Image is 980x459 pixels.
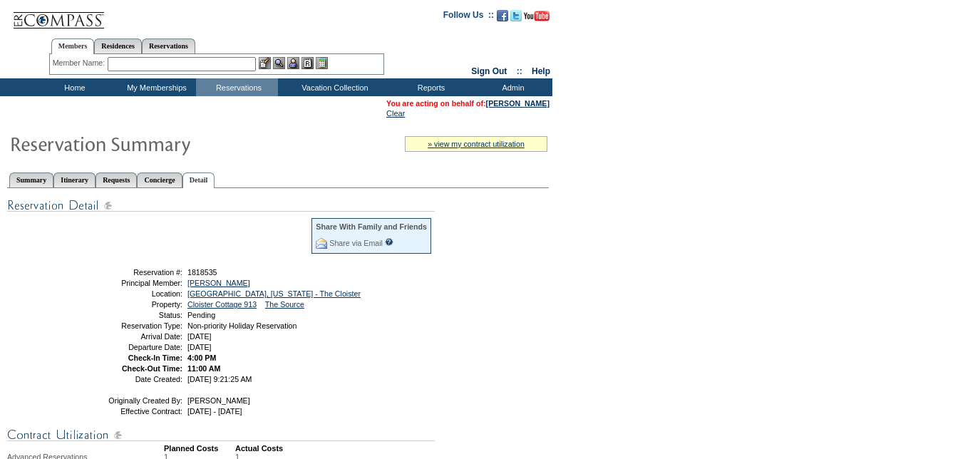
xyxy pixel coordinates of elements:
img: Reservations [301,57,314,69]
a: Members [51,38,95,54]
td: Status: [81,311,182,319]
a: Help [532,66,550,76]
a: Itinerary [53,172,96,187]
div: Share With Family and Friends [316,222,427,231]
input: What is this? [385,238,393,246]
td: Date Created: [81,375,182,383]
a: Residences [94,38,142,53]
td: Location: [81,289,182,298]
a: Subscribe to our YouTube Channel [524,14,550,23]
img: Impersonate [287,57,299,69]
td: Arrival Date: [81,332,182,341]
td: Effective Contract: [81,407,182,416]
span: [DATE] 9:21:25 AM [187,375,252,383]
a: Share via Email [329,239,383,247]
td: Vacation Collection [278,78,388,96]
a: » view my contract utilization [428,140,525,148]
td: Principal Member: [81,279,182,287]
img: Follow us on Twitter [510,10,522,21]
a: Requests [96,172,137,187]
span: [DATE] [187,332,212,341]
strong: Check-In Time: [128,354,182,362]
img: Reservation Detail [7,197,435,215]
a: [PERSON_NAME] [486,99,550,108]
a: Cloister Cottage 913 [187,300,257,309]
a: Become our fan on Facebook [497,14,508,23]
td: Property: [81,300,182,309]
td: Reports [388,78,470,96]
span: Non-priority Holiday Reservation [187,321,296,330]
span: [DATE] [187,343,212,351]
a: Reservations [142,38,195,53]
img: b_calculator.gif [316,57,328,69]
a: Sign Out [471,66,507,76]
img: Contract Utilization [7,426,435,444]
td: Reservations [196,78,278,96]
a: Concierge [137,172,182,187]
a: Follow us on Twitter [510,14,522,23]
span: Pending [187,311,215,319]
span: :: [517,66,522,76]
img: View [273,57,285,69]
img: b_edit.gif [259,57,271,69]
span: 1818535 [187,268,217,277]
a: Clear [386,109,405,118]
img: Subscribe to our YouTube Channel [524,11,550,21]
div: Member Name: [53,57,108,69]
span: 11:00 AM [187,364,220,373]
td: Actual Costs [235,444,549,453]
span: [DATE] - [DATE] [187,407,242,416]
img: Reservaton Summary [9,129,294,158]
a: The Source [265,300,304,309]
td: Home [32,78,114,96]
a: [PERSON_NAME] [187,279,250,287]
a: Summary [9,172,53,187]
span: 4:00 PM [187,354,216,362]
td: Originally Created By: [81,396,182,405]
img: Become our fan on Facebook [497,10,508,21]
td: My Memberships [114,78,196,96]
td: Departure Date: [81,343,182,351]
td: Reservation #: [81,268,182,277]
td: Admin [470,78,552,96]
td: Planned Costs [164,444,235,453]
strong: Check-Out Time: [122,364,182,373]
a: Detail [182,172,215,188]
span: [PERSON_NAME] [187,396,250,405]
a: [GEOGRAPHIC_DATA], [US_STATE] - The Cloister [187,289,361,298]
td: Follow Us :: [443,9,494,26]
td: Reservation Type: [81,321,182,330]
span: You are acting on behalf of: [386,99,550,108]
